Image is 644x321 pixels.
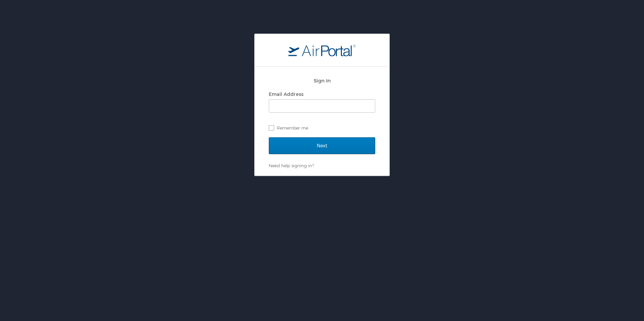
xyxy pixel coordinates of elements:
label: Remember me [269,123,375,133]
a: Need help signing in? [269,163,314,168]
input: Next [269,137,375,154]
img: logo [288,44,356,56]
label: Email Address [269,91,303,97]
h2: Sign In [269,77,375,84]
